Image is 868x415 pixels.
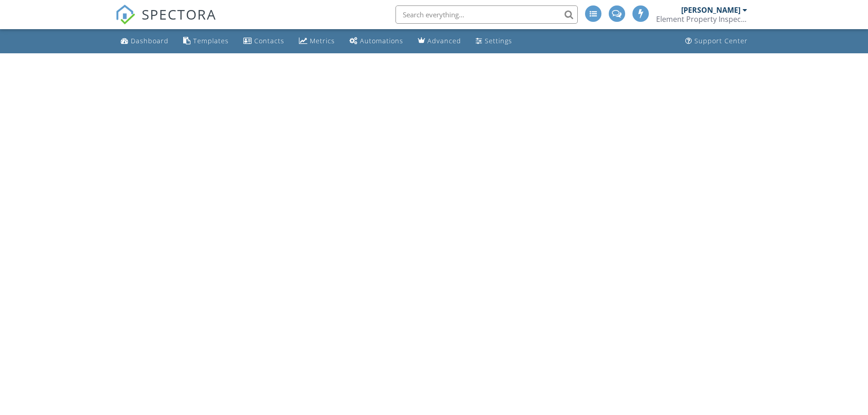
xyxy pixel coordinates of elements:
[360,36,403,45] div: Automations
[694,36,748,45] div: Support Center
[682,33,751,50] a: Support Center
[254,36,284,45] div: Contacts
[180,33,232,50] a: Templates
[193,36,229,45] div: Templates
[472,33,516,50] a: Settings
[142,5,216,24] span: SPECTORA
[117,33,172,50] a: Dashboard
[485,36,512,45] div: Settings
[395,5,578,24] input: Search everything...
[115,5,135,25] img: The Best Home Inspection Software - Spectora
[414,33,465,50] a: Advanced
[346,33,407,50] a: Automations (Basic)
[310,36,335,45] div: Metrics
[427,36,461,45] div: Advanced
[656,15,747,24] div: Element Property Inspections
[295,33,339,50] a: Metrics
[240,33,288,50] a: Contacts
[115,12,216,31] a: SPECTORA
[681,5,740,15] div: [PERSON_NAME]
[131,36,169,45] div: Dashboard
